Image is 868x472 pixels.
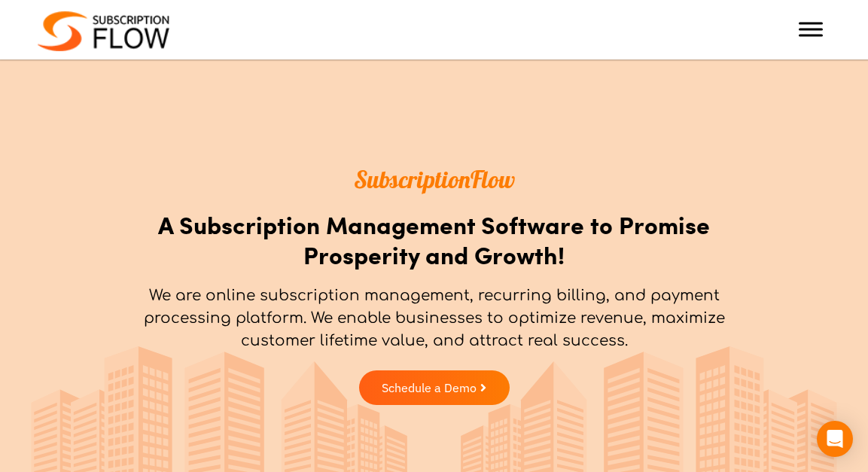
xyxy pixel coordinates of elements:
[122,285,747,352] p: We are online subscription management, recurring billing, and payment processing platform. We ena...
[122,209,747,269] h1: A Subscription Management Software to Promise Prosperity and Growth!
[354,164,515,194] span: SubscriptionFlow
[817,421,853,457] div: Open Intercom Messenger
[382,382,477,394] span: Schedule a Demo
[38,11,169,51] img: Subscriptionflow
[799,23,823,37] button: Toggle Menu
[359,370,510,405] a: Schedule a Demo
